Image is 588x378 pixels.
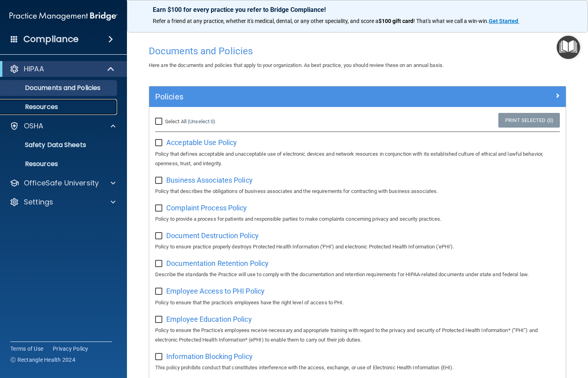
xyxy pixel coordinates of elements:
p: Policy to ensure the Practice's employees receive necessary and appropriate training with regard ... [155,326,560,345]
span: Documentation Retention Policy [166,259,269,267]
img: PMB logo [10,8,117,24]
span: Information Blocking Policy [166,352,253,361]
input: Select All (Unselect 0) [155,118,164,125]
p: Safety Data Sheets [5,141,113,149]
p: OfficeSafe University [24,178,99,188]
p: Resources [5,103,113,111]
button: Open Resource Center [557,36,580,59]
p: Resources [5,160,113,168]
span: Ⓒ Rectangle Health 2024 [10,356,75,364]
a: HIPAA [10,64,115,74]
p: Settings [24,197,53,207]
p: Documents and Policies [5,84,113,92]
p: OSHA [24,121,44,131]
a: OSHA [10,121,115,131]
span: Refer a friend at any practice, whether it's medical, dental, or any other speciality, and score a [153,18,379,24]
a: Print Selected (0) [498,113,560,128]
a: Get Started [489,18,519,24]
h4: Compliance [23,34,79,45]
h4: Documents and Policies [149,46,566,56]
a: Settings [10,197,115,207]
strong: $100 gift card [379,18,413,24]
span: ! That's what we call a win-win. [413,18,489,24]
p: Policy that defines acceptable and unacceptable use of electronic devices and network resources i... [155,149,560,168]
p: Policy to provide a process for patients and responsible parties to make complaints concerning pr... [155,214,560,224]
p: Policy to ensure that the practice's employees have the right level of access to PHI. [155,298,560,307]
p: Policy to ensure practice properly destroys Protected Health Information ('PHI') and electronic P... [155,242,560,252]
a: OfficeSafe University [10,178,115,188]
a: Terms of Use [10,345,43,353]
span: Acceptable Use Policy [166,138,237,147]
span: Employee Access to PHI Policy [166,287,265,295]
p: This policy prohibits conduct that constitutes interference with the access, exchange, or use of ... [155,363,560,372]
h5: Policies [155,92,456,101]
p: Policy that describes the obligations of business associates and the requirements for contracting... [155,187,560,196]
span: Business Associates Policy [166,176,253,184]
strong: Get Started [489,18,518,24]
span: Employee Education Policy [166,315,252,323]
span: Document Destruction Policy [166,231,259,240]
p: Earn $100 for every practice you refer to Bridge Compliance! [153,6,562,13]
span: Complaint Process Policy [166,204,247,212]
a: Privacy Policy [53,345,88,353]
p: Describe the standards the Practice will use to comply with the documentation and retention requi... [155,270,560,279]
p: HIPAA [24,64,44,74]
a: Policies [155,90,560,103]
a: (Unselect 0) [188,118,215,124]
span: Select All [165,118,186,124]
span: Here are the documents and policies that apply to your organization. As best practice, you should... [149,62,444,68]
